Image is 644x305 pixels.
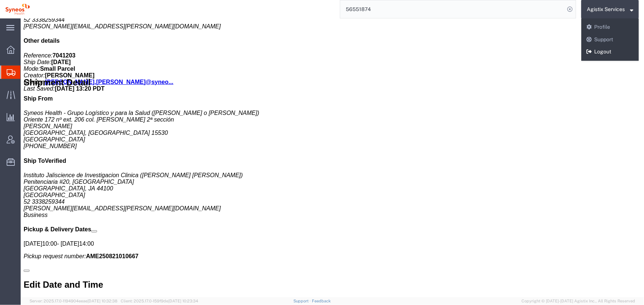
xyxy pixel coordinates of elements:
[312,299,331,303] a: Feedback
[581,46,639,58] a: Logout
[121,299,198,303] span: Client: 2025.17.0-159f9de
[293,299,312,303] a: Support
[581,21,639,34] a: Profile
[521,298,635,304] span: Copyright © [DATE]-[DATE] Agistix Inc., All Rights Reserved
[587,5,625,13] span: Agistix Services
[340,0,565,18] input: Search for shipment number, reference number
[581,34,639,46] a: Support
[87,299,117,303] span: [DATE] 10:32:38
[5,4,30,15] img: logo
[168,299,198,303] span: [DATE] 10:23:34
[586,5,634,14] button: Agistix Services
[21,18,644,297] iframe: To enrich screen reader interactions, please activate Accessibility in Grammarly extension settings
[30,299,117,303] span: Server: 2025.17.0-1194904eeae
